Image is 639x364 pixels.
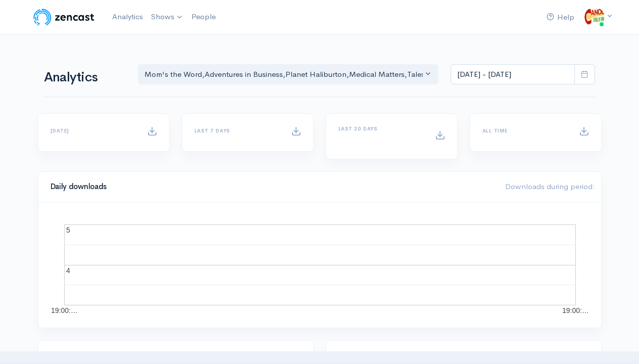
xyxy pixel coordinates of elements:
svg: A chart. [51,214,589,315]
div: Mom's the Word , Adventures in Business , Planet Haliburton , Medical Matters , Tales from the Bi... [144,69,423,80]
text: 5 [66,226,70,234]
a: Shows [147,6,187,28]
a: Analytics [108,6,147,28]
h6: Last 30 days [338,126,423,131]
text: 19:00:… [51,306,78,314]
h6: [DATE] [51,128,135,133]
img: ZenCast Logo [32,7,96,27]
span: Downloads during period: [505,181,595,191]
a: Help [543,7,578,28]
h1: Analytics [44,70,126,85]
text: 4 [66,266,70,275]
span: Latest episode: [543,350,595,360]
h6: All time [482,128,567,133]
input: analytics date range selector [451,64,575,85]
h4: Daily downloads [51,183,493,191]
h6: Last 7 days [194,128,279,133]
button: Mom's the Word, Adventures in Business, Planet Haliburton, Medical Matters, Tales from the Big Ca... [138,64,439,85]
text: 19:00:… [562,306,589,314]
a: People [187,6,220,28]
img: ... [584,7,605,27]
